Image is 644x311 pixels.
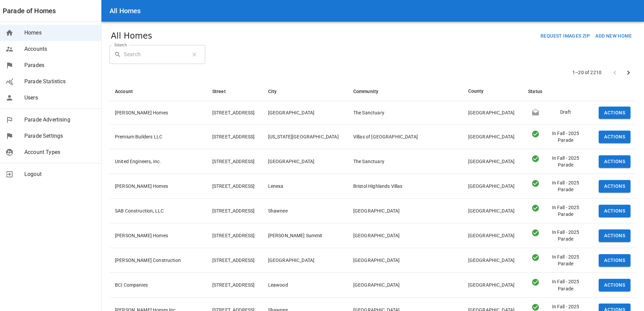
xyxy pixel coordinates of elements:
td: The Sanctuary [348,149,463,174]
button: Actions [599,205,630,217]
h1: All Homes [111,30,152,42]
div: Draft [543,109,586,117]
td: [PERSON_NAME] Homes [110,101,207,125]
td: Villas of [GEOGRAPHIC_DATA] [348,125,463,149]
a: Request Images Zip [538,32,593,39]
div: In Fall - 2025 Parade [543,229,586,242]
td: [GEOGRAPHIC_DATA] [348,199,463,223]
td: SAB Construction, LLC [110,199,207,223]
input: Search [124,45,186,64]
td: [GEOGRAPHIC_DATA] [348,223,463,248]
span: Status [528,87,551,95]
span: Logout [24,170,96,178]
span: Account Types [24,148,96,156]
td: [GEOGRAPHIC_DATA] [463,273,523,297]
td: [PERSON_NAME] Construction [110,248,207,273]
td: [GEOGRAPHIC_DATA] [463,101,523,125]
td: [PERSON_NAME] Homes [110,223,207,248]
div: In Fall - 2025 Parade [528,179,543,187]
td: The Sanctuary [348,101,463,125]
td: Premium Builders LLC [110,125,207,149]
p: 1–20 of 2210 [572,69,601,76]
td: [GEOGRAPHIC_DATA] [348,273,463,297]
div: In Fall - 2025 Parade [528,155,543,163]
td: [STREET_ADDRESS] [207,273,263,297]
button: next page [622,66,635,80]
div: In Fall - 2025 Parade [528,278,543,286]
button: Actions [599,131,630,143]
svg: Search [114,51,121,58]
div: In Fall - 2025 Parade [543,253,586,267]
span: Homes [24,29,96,37]
td: [STREET_ADDRESS] [207,223,263,248]
td: [GEOGRAPHIC_DATA] [263,101,348,125]
div: In Fall - 2025 Parade [543,278,586,292]
div: In Fall - 2025 Parade [543,179,586,193]
a: Add New Home [593,32,635,39]
td: [GEOGRAPHIC_DATA] [463,248,523,273]
td: [GEOGRAPHIC_DATA] [463,174,523,199]
span: Accounts [24,45,96,53]
td: Bristol Highlands Villas [348,174,463,199]
td: [GEOGRAPHIC_DATA] [263,248,348,273]
span: Parade Settings [24,132,96,140]
div: In Fall - 2025 Parade [528,204,543,212]
td: Leawood [263,273,348,297]
button: Actions [599,279,630,291]
div: Draft [528,109,543,117]
div: In Fall - 2025 Parade [528,253,543,262]
button: Actions [599,180,630,193]
td: [PERSON_NAME] Homes [110,174,207,199]
td: [US_STATE][GEOGRAPHIC_DATA] [263,125,348,149]
span: Account [115,87,142,95]
td: BCI Companies [110,273,207,297]
button: Add New Home [593,30,635,42]
button: Actions [599,254,630,267]
td: [STREET_ADDRESS] [207,248,263,273]
label: Search [114,42,127,48]
td: Shawnee [263,199,348,223]
span: Street [212,87,235,95]
td: [PERSON_NAME] Summit [263,223,348,248]
th: County [463,82,523,101]
span: Parade Advertising [24,116,96,124]
td: [STREET_ADDRESS] [207,101,263,125]
td: [GEOGRAPHIC_DATA] [463,125,523,149]
td: Lenexa [263,174,348,199]
span: Users [24,94,96,102]
span: Community [353,87,387,95]
a: Parade of Homes [3,5,56,16]
button: Actions [599,155,630,168]
div: In Fall - 2025 Parade [543,204,586,218]
td: United Engineers, Inc. [110,149,207,174]
td: [STREET_ADDRESS] [207,174,263,199]
td: [GEOGRAPHIC_DATA] [263,149,348,174]
td: [STREET_ADDRESS] [207,125,263,149]
td: [GEOGRAPHIC_DATA] [463,223,523,248]
span: Parades [24,61,96,69]
td: [STREET_ADDRESS] [207,149,263,174]
td: [GEOGRAPHIC_DATA] [348,248,463,273]
span: City [268,87,286,95]
button: Request Images Zip [538,30,593,42]
h6: All Homes [110,5,141,16]
button: Actions [599,107,630,119]
div: In Fall - 2025 Parade [528,229,543,237]
div: In Fall - 2025 Parade [543,130,586,143]
div: In Fall - 2025 Parade [543,155,586,168]
td: [GEOGRAPHIC_DATA] [463,199,523,223]
button: Actions [599,229,630,242]
span: Parade Statistics [24,77,96,86]
td: [STREET_ADDRESS] [207,199,263,223]
div: In Fall - 2025 Parade [528,130,543,138]
td: [GEOGRAPHIC_DATA] [463,149,523,174]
